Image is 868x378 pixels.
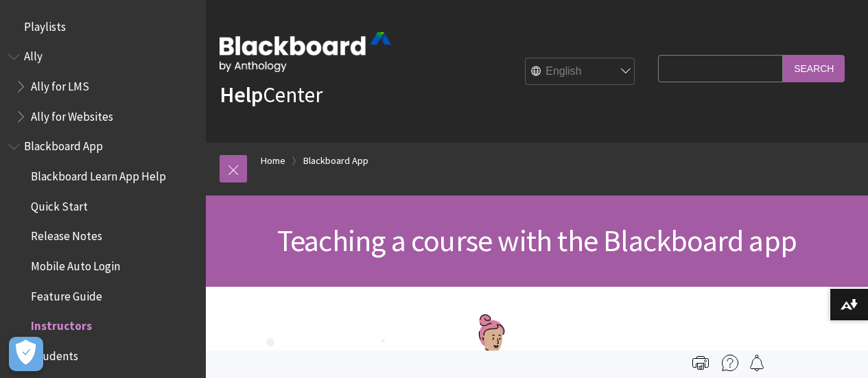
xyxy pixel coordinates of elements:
nav: Book outline for Playlists [8,15,198,38]
a: Blackboard App [303,152,368,169]
span: Release Notes [31,225,102,244]
span: Ally for LMS [31,75,89,93]
nav: Book outline for Anthology Ally Help [8,45,198,128]
button: Open Preferences [9,337,43,371]
img: Blackboard by Anthology [220,32,391,72]
input: Search [783,55,845,82]
span: Blackboard App [24,135,103,154]
img: Follow this page [749,355,765,371]
span: Quick Start [31,195,88,213]
span: Blackboard Learn App Help [31,165,166,183]
span: Feature Guide [31,285,102,303]
strong: Help [220,81,263,108]
select: Site Language Selector [526,58,635,86]
span: Mobile Auto Login [31,255,120,273]
a: HelpCenter [220,81,322,108]
span: Ally for Websites [31,105,113,123]
span: Teaching a course with the Blackboard app [277,222,797,259]
span: Students [31,344,78,363]
img: More help [722,355,738,371]
a: Home [261,152,285,169]
span: Playlists [24,15,66,34]
img: Print [692,355,709,371]
span: Ally [24,45,43,64]
span: Instructors [31,315,92,333]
